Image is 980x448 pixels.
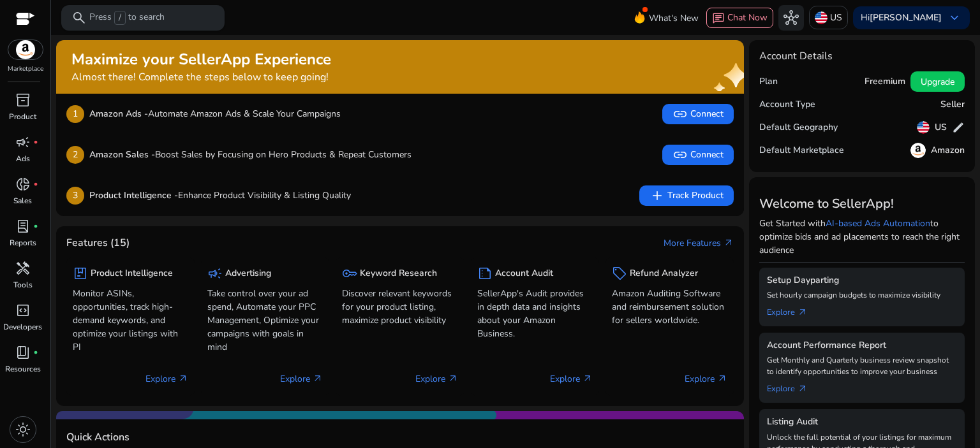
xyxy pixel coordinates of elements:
button: hub [778,5,804,31]
span: fiber_manual_record [33,140,38,145]
span: arrow_outward [583,373,593,384]
img: us.svg [917,121,930,134]
p: Reports [10,237,36,249]
p: Automate Amazon Ads & Scale Your Campaigns [89,107,341,120]
span: campaign [207,266,223,281]
b: Amazon Ads - [89,108,148,120]
img: amazon.svg [910,143,926,158]
span: arrow_outward [313,373,323,384]
p: Sales [13,195,32,206]
span: handyman [15,261,31,276]
span: What's New [649,7,699,29]
p: Set hourly campaign budgets to maximize visibility [767,289,957,301]
p: US [830,6,842,29]
span: donut_small [15,177,31,192]
p: Discover relevant keywords for your product listing, maximize product visibility [342,287,457,327]
h5: Keyword Research [360,268,437,279]
h5: Account Audit [495,268,553,279]
h5: Seller [940,99,965,110]
p: Tools [13,279,33,291]
span: link [672,147,688,163]
span: Chat Now [727,11,768,24]
span: link [672,106,688,122]
p: Ads [16,153,30,164]
span: Connect [672,106,724,122]
p: Monitor ASINs, opportunities, track high-demand keywords, and optimize your listings with PI [73,287,188,354]
h4: Account Details [759,50,833,62]
h5: Default Geography [759,122,838,133]
span: arrow_outward [448,373,458,384]
p: Product [9,111,36,122]
span: fiber_manual_record [33,350,38,355]
span: edit [952,121,965,134]
h5: Account Performance Report [767,340,957,351]
a: Explorearrow_outward [767,301,818,319]
span: Track Product [650,188,724,203]
h3: Welcome to SellerApp! [759,196,965,212]
span: key [342,266,357,281]
p: Developers [3,321,42,333]
p: Enhance Product Visibility & Listing Quality [89,189,351,202]
span: / [114,11,126,25]
p: Take control over your ad spend, Automate your PPC Management, Optimize your campaigns with goals... [207,287,323,354]
h5: Amazon [931,145,965,156]
button: linkConnect [662,104,734,124]
p: Explore [280,372,323,386]
h5: Refund Analyzer [630,268,698,279]
span: campaign [15,134,31,150]
span: package [73,266,88,281]
span: arrow_outward [724,238,734,248]
h4: Almost there! Complete the steps below to keep going! [71,71,331,83]
span: hub [783,10,799,25]
p: Get Monthly and Quarterly business review snapshot to identify opportunities to improve your busi... [767,354,957,377]
span: fiber_manual_record [33,182,38,187]
p: Resources [5,363,41,375]
h2: Maximize your SellerApp Experience [71,50,331,69]
a: More Featuresarrow_outward [664,236,734,250]
span: arrow_outward [717,373,727,384]
h5: Advertising [225,268,271,279]
p: Amazon Auditing Software and reimbursement solution for sellers worldwide. [612,287,727,327]
p: SellerApp's Audit provides in depth data and insights about your Amazon Business. [477,287,593,340]
h4: Features (15) [66,237,130,249]
h4: Quick Actions [66,431,130,444]
img: amazon.svg [8,40,43,59]
b: Product Intelligence - [89,189,178,201]
span: sell [612,266,627,281]
p: Explore [685,372,727,386]
span: book_4 [15,345,31,360]
button: addTrack Product [639,185,734,206]
p: Marketplace [8,64,43,74]
span: light_mode [15,422,31,437]
p: 3 [66,187,84,205]
img: us.svg [815,11,828,24]
h5: Setup Dayparting [767,275,957,286]
h5: Default Marketplace [759,145,844,156]
h5: Freemium [865,76,905,87]
b: Amazon Sales - [89,148,155,161]
span: summarize [477,266,493,281]
h5: Product Intelligence [91,268,173,279]
p: Explore [145,372,188,386]
a: Explorearrow_outward [767,377,818,395]
span: keyboard_arrow_down [947,10,962,25]
span: chat [712,12,725,25]
span: inventory_2 [15,92,31,108]
span: add [650,188,665,203]
p: Hi [861,13,942,22]
b: [PERSON_NAME] [870,11,942,24]
button: chatChat Now [706,8,773,28]
p: 2 [66,146,84,164]
p: 1 [66,105,84,123]
span: arrow_outward [178,373,188,384]
p: Press to search [89,11,165,25]
h5: Account Type [759,99,815,110]
span: arrow_outward [798,384,808,394]
h5: Plan [759,76,778,87]
p: Explore [550,372,593,386]
p: Get Started with to optimize bids and ad placements to reach the right audience [759,217,965,257]
button: Upgrade [910,71,965,92]
span: arrow_outward [798,307,808,317]
span: fiber_manual_record [33,224,38,229]
span: Upgrade [921,75,954,89]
